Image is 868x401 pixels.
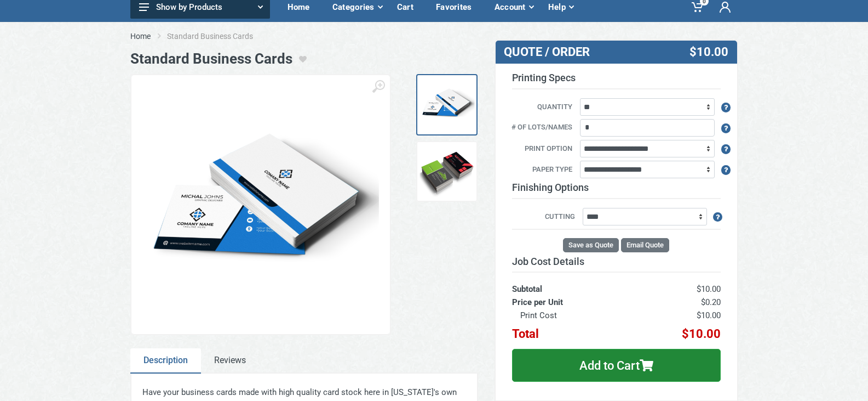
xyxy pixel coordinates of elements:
[416,74,478,135] a: BCs Sample
[201,348,259,374] a: Reviews
[701,297,721,307] span: $0.20
[697,310,721,320] span: $10.00
[512,309,630,322] th: Print Cost
[142,106,379,303] img: BCs Sample
[512,296,630,309] th: Price per Unit
[512,322,630,341] th: Total
[419,77,474,132] img: BCs Sample
[416,141,478,202] a: BCs 3rd Type
[130,348,201,374] a: Description
[419,144,474,199] img: BCs 3rd Type
[512,349,721,382] button: Add to Cart
[682,327,721,341] span: $10.00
